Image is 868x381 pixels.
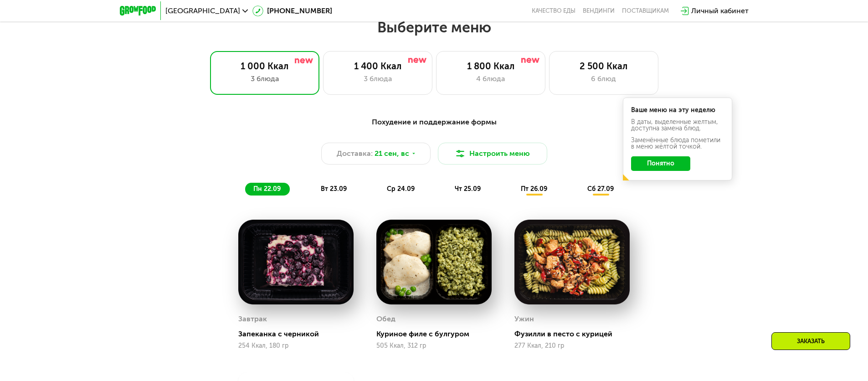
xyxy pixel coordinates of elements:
[583,7,615,15] a: Вендинги
[164,117,704,128] div: Похудение и поддержание формы
[514,330,637,339] div: Фузилли в песто с курицей
[691,5,749,16] div: Личный кабинет
[622,7,669,15] div: поставщикам
[238,330,361,339] div: Запеканка с черникой
[253,185,281,193] span: пн 22.09
[521,185,547,193] span: пт 26.09
[376,312,395,326] div: Обед
[333,61,423,72] div: 1 400 Ккал
[446,73,536,84] div: 4 блюда
[438,143,547,165] button: Настроить меню
[376,342,492,350] div: 505 Ккал, 312 гр
[631,156,690,171] button: Понятно
[376,330,499,339] div: Куриное филе с булгуром
[514,342,630,350] div: 277 Ккал, 210 гр
[375,148,409,159] span: 21 сен, вс
[587,185,614,193] span: сб 27.09
[514,312,534,326] div: Ужин
[220,61,310,72] div: 1 000 Ккал
[559,73,649,84] div: 6 блюд
[29,18,839,36] h2: Выберите меню
[771,332,850,350] div: Заказать
[559,61,649,72] div: 2 500 Ккал
[337,148,373,159] span: Доставка:
[165,7,240,15] span: [GEOGRAPHIC_DATA]
[532,7,575,15] a: Качество еды
[238,342,354,350] div: 254 Ккал, 180 гр
[238,312,267,326] div: Завтрак
[455,185,481,193] span: чт 25.09
[631,107,724,113] div: Ваше меню на эту неделю
[333,73,423,84] div: 3 блюда
[321,185,347,193] span: вт 23.09
[446,61,536,72] div: 1 800 Ккал
[631,119,724,132] div: В даты, выделенные желтым, доступна замена блюд.
[387,185,415,193] span: ср 24.09
[252,5,332,16] a: [PHONE_NUMBER]
[220,73,310,84] div: 3 блюда
[631,137,724,150] div: Заменённые блюда пометили в меню жёлтой точкой.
